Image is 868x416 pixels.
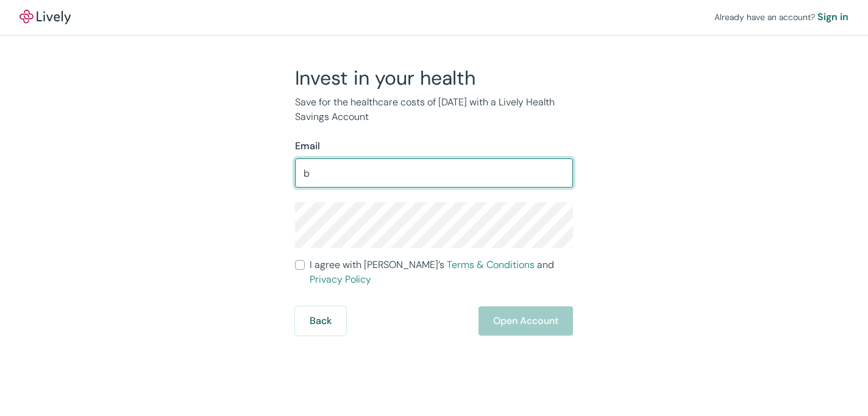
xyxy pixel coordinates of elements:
[295,306,346,336] button: Back
[20,10,71,24] img: Lively
[295,139,320,153] label: Email
[295,95,573,124] p: Save for the healthcare costs of [DATE] with a Lively Health Savings Account
[447,258,535,271] a: Terms & Conditions
[20,10,71,24] a: LivelyLively
[817,10,848,24] a: Sign in
[714,10,848,24] div: Already have an account?
[310,273,371,286] a: Privacy Policy
[295,66,573,90] h2: Invest in your health
[310,258,573,287] span: I agree with [PERSON_NAME]’s and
